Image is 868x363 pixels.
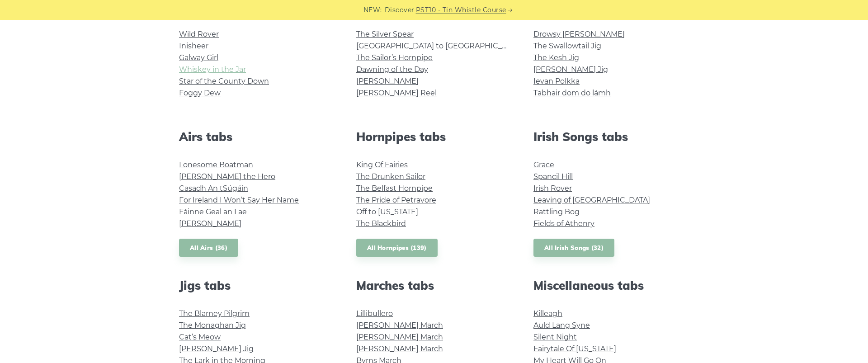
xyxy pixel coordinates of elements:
a: Whiskey in the Jar [179,65,246,74]
a: Auld Lang Syne [533,321,590,330]
a: Lonesome Boatman [179,160,253,169]
a: The Pride of Petravore [356,196,436,204]
a: [GEOGRAPHIC_DATA] to [GEOGRAPHIC_DATA] [356,42,523,50]
a: Silent Night [533,333,577,341]
a: Wild Rover [179,30,219,38]
a: Irish Rover [533,184,572,193]
a: PST10 - Tin Whistle Course [416,5,506,15]
a: The Silver Spear [356,30,414,38]
a: Drowsy [PERSON_NAME] [533,30,625,38]
a: Killeagh [533,309,562,318]
a: Lillibullero [356,309,393,318]
a: Star of the County Down [179,77,269,85]
h2: Miscellaneous tabs [533,278,689,292]
a: [PERSON_NAME] Reel [356,89,437,97]
a: The Blackbird [356,219,406,228]
a: All Airs (36) [179,239,238,257]
h2: Marches tabs [356,278,512,292]
a: Tabhair dom do lámh [533,89,611,97]
a: [PERSON_NAME] Jig [179,344,254,353]
a: Inisheer [179,42,208,50]
a: Fairytale Of [US_STATE] [533,344,616,353]
a: [PERSON_NAME] Jig [533,65,608,74]
a: The Drunken Sailor [356,172,425,181]
a: Grace [533,160,554,169]
a: The Swallowtail Jig [533,42,601,50]
a: Galway Girl [179,53,218,62]
a: King Of Fairies [356,160,408,169]
a: The Kesh Jig [533,53,579,62]
a: [PERSON_NAME] March [356,344,443,353]
a: All Irish Songs (32) [533,239,614,257]
h2: Hornpipes tabs [356,130,512,144]
a: [PERSON_NAME] March [356,321,443,330]
a: [PERSON_NAME] the Hero [179,172,275,181]
a: The Belfast Hornpipe [356,184,433,193]
a: Fáinne Geal an Lae [179,207,247,216]
a: Off to [US_STATE] [356,207,418,216]
a: Spancil Hill [533,172,573,181]
a: [PERSON_NAME] March [356,333,443,341]
a: [PERSON_NAME] [179,219,241,228]
a: Rattling Bog [533,207,580,216]
h2: Jigs tabs [179,278,335,292]
a: For Ireland I Won’t Say Her Name [179,196,299,204]
span: NEW: [363,5,382,15]
a: Leaving of [GEOGRAPHIC_DATA] [533,196,650,204]
a: Cat’s Meow [179,333,221,341]
a: The Sailor’s Hornpipe [356,53,433,62]
a: Casadh An tSúgáin [179,184,248,193]
a: Foggy Dew [179,89,221,97]
a: Ievan Polkka [533,77,580,85]
h2: Airs tabs [179,130,335,144]
a: The Monaghan Jig [179,321,246,330]
span: Discover [385,5,415,15]
a: Fields of Athenry [533,219,594,228]
a: The Blarney Pilgrim [179,309,250,318]
a: [PERSON_NAME] [356,77,419,85]
a: All Hornpipes (139) [356,239,438,257]
a: Dawning of the Day [356,65,428,74]
h2: Irish Songs tabs [533,130,689,144]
